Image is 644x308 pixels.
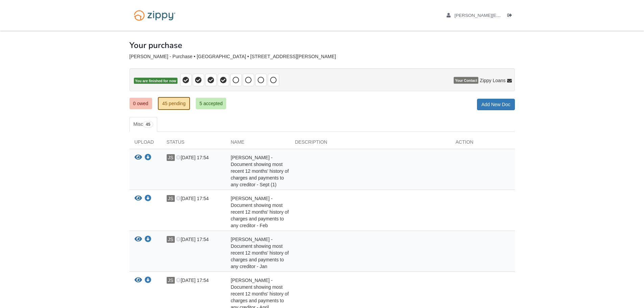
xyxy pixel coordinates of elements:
[226,139,290,149] div: Name
[454,13,569,18] span: a.sheerin@me.com
[196,98,226,109] a: 5 accepted
[135,195,142,202] button: View James Sheerin - Document showing most recent 12 months' history of charges and payments to a...
[135,236,142,243] button: View James Sheerin - Document showing most recent 12 months' history of charges and payments to a...
[143,121,153,128] span: 45
[167,236,175,243] span: JS
[507,13,515,20] a: Log out
[134,78,178,84] span: You are finished for now
[176,155,209,160] span: [DATE] 17:54
[231,196,289,228] span: [PERSON_NAME] - Document showing most recent 12 months' history of charges and payments to any cr...
[454,77,478,84] span: Your Contact
[167,195,175,202] span: JS
[129,117,157,132] a: Misc
[145,237,151,242] a: Download James Sheerin - Document showing most recent 12 months' history of charges and payments ...
[451,139,515,149] div: Action
[176,196,209,201] span: [DATE] 17:54
[167,154,175,161] span: JS
[129,41,182,50] h1: Your purchase
[162,139,226,149] div: Status
[129,7,180,24] img: Logo
[145,196,151,202] a: Download James Sheerin - Document showing most recent 12 months' history of charges and payments ...
[290,139,451,149] div: Description
[145,155,151,161] a: Download James Sheerin - Document showing most recent 12 months' history of charges and payments ...
[480,77,505,84] span: Zippy Loans
[129,54,515,60] div: [PERSON_NAME] - Purchase • [GEOGRAPHIC_DATA] • [STREET_ADDRESS][PERSON_NAME]
[231,237,289,269] span: [PERSON_NAME] - Document showing most recent 12 months' history of charges and payments to any cr...
[447,13,570,20] a: edit profile
[167,277,175,284] span: JS
[231,155,289,187] span: [PERSON_NAME] - Document showing most recent 12 months' history of charges and payments to any cr...
[129,98,152,109] a: 0 owed
[135,277,142,284] button: View James Sheerin - Document showing most recent 12 months' history of charges and payments to a...
[158,97,190,110] a: 45 pending
[477,99,515,110] a: Add New Doc
[176,278,209,283] span: [DATE] 17:54
[145,278,151,283] a: Download James Sheerin - Document showing most recent 12 months' history of charges and payments ...
[135,154,142,161] button: View James Sheerin - Document showing most recent 12 months' history of charges and payments to a...
[129,139,162,149] div: Upload
[176,237,209,242] span: [DATE] 17:54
